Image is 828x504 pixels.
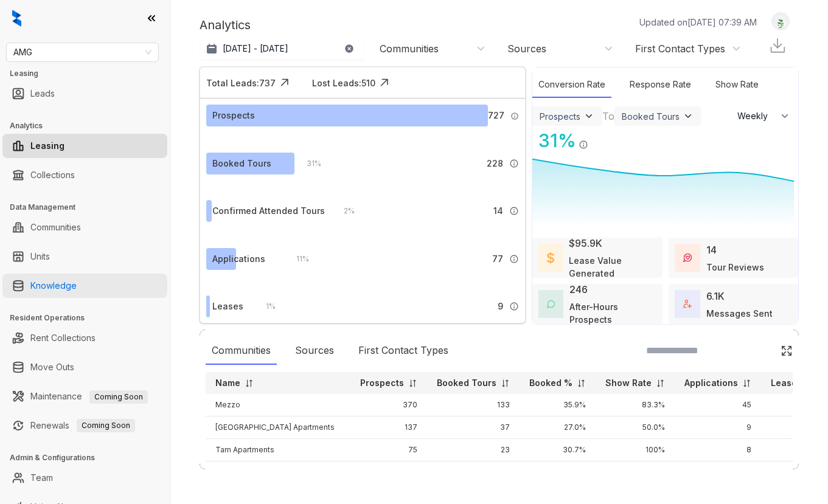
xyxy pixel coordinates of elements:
li: Team [2,466,167,490]
td: 137 [350,416,427,439]
p: Updated on [DATE] 07:39 AM [639,16,757,29]
p: Name [215,377,240,389]
img: Click Icon [781,345,793,357]
img: Click Icon [375,74,394,92]
p: [DATE] - [DATE] [223,43,288,55]
img: Info [579,140,588,150]
img: sorting [501,379,510,388]
li: Knowledge [2,274,167,298]
td: 37 [427,416,520,439]
div: To [602,109,614,123]
div: Booked Tours [622,111,680,122]
h3: Analytics [10,120,170,131]
p: Booked Tours [437,377,496,389]
td: 5 [675,461,761,484]
div: Applications [212,252,265,266]
li: Leasing [2,134,167,158]
img: sorting [742,379,751,388]
td: 9 [675,416,761,439]
img: ViewFilterArrow [682,110,694,122]
td: 45 [675,394,761,416]
p: Analytics [200,16,251,34]
li: Communities [2,215,167,240]
div: Show Rate [709,72,765,98]
span: Coming Soon [77,419,135,432]
div: Response Rate [624,72,697,98]
td: 35.9% [520,394,596,416]
td: 370 [350,394,427,416]
div: 2 % [332,204,355,218]
img: sorting [656,379,665,388]
td: Tam Apartments [206,439,350,461]
div: 31 % [532,127,576,154]
td: 83.3% [596,394,675,416]
div: Lost Leads: 510 [312,77,375,89]
div: 14 [706,243,717,257]
a: Communities [30,215,81,240]
td: 51 [350,461,427,484]
a: Collections [30,163,75,187]
p: Applications [684,377,738,389]
td: 27.0% [520,416,596,439]
div: Booked Tours [212,157,271,170]
span: 9 [498,300,503,313]
a: Units [30,244,50,269]
li: Units [2,244,167,269]
div: Sources [289,337,340,365]
p: Prospects [360,377,404,389]
td: 1 [761,416,825,439]
li: Move Outs [2,355,167,379]
div: Prospects [212,109,255,122]
img: sorting [245,379,254,388]
td: [GEOGRAPHIC_DATA] Apartments [206,416,350,439]
td: 50.0% [596,416,675,439]
div: Confirmed Attended Tours [212,204,325,218]
span: Weekly [737,110,774,122]
img: Click Icon [276,74,294,92]
td: 15 [427,461,520,484]
span: 77 [492,252,503,266]
button: Weekly [730,105,798,127]
td: 1 [761,439,825,461]
div: Prospects [540,111,580,122]
img: ViewFilterArrow [583,110,595,122]
div: Sources [507,42,546,55]
div: 1 % [254,300,276,313]
div: Tour Reviews [706,261,764,274]
p: Leases [771,377,802,389]
img: UserAvatar [772,15,789,28]
img: Info [510,112,519,120]
td: 23 [427,439,520,461]
div: 246 [569,282,588,297]
img: Info [509,254,519,264]
a: RenewalsComing Soon [30,413,135,438]
td: 4 [761,394,825,416]
li: Renewals [2,413,167,438]
div: After-Hours Prospects [569,300,656,326]
span: 727 [488,109,504,122]
div: Lease Value Generated [569,254,656,280]
button: [DATE] - [DATE] [200,38,364,60]
h3: Admin & Configurations [10,452,170,463]
img: sorting [408,379,417,388]
td: 8 [675,439,761,461]
div: 31 % [294,157,321,170]
div: Messages Sent [706,307,773,320]
p: Booked % [529,377,572,389]
img: Info [509,302,519,311]
td: 29.4% [520,461,596,484]
td: 133 [427,394,520,416]
td: 100% [596,439,675,461]
li: Collections [2,163,167,187]
h3: Leasing [10,68,170,79]
div: First Contact Types [352,337,454,365]
div: Conversion Rate [532,72,611,98]
div: First Contact Types [635,42,725,55]
div: Leases [212,300,243,313]
div: 6.1K [706,289,725,303]
img: Info [509,206,519,216]
div: Communities [380,42,439,55]
li: Maintenance [2,384,167,409]
span: 14 [493,204,503,218]
a: Leads [30,81,55,106]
